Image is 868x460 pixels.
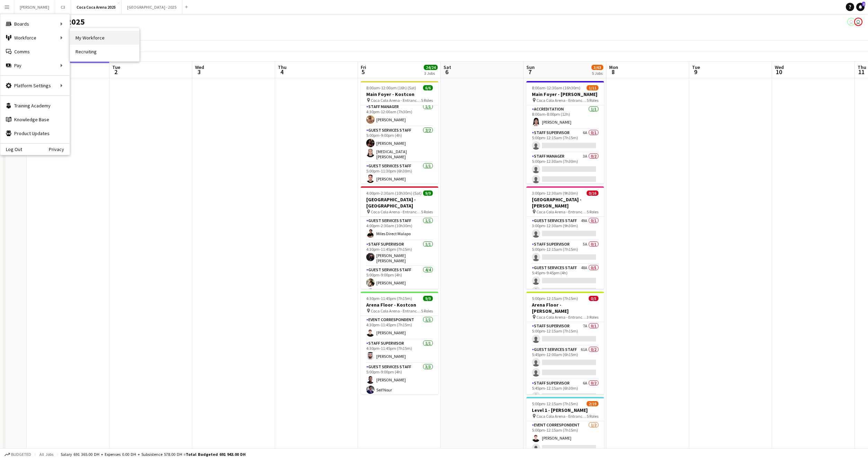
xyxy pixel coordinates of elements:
span: 5 Roles [421,308,433,313]
span: Coca Cola Arena - Entrance F [536,98,587,103]
span: Coca Cola Arena - Entrance F [371,98,421,103]
span: 5 Roles [587,414,598,419]
span: 3 [194,68,204,76]
span: 4:30pm-11:45pm (7h15m) [366,296,412,301]
button: C3 [55,0,71,14]
app-card-role: Staff Supervisor5A0/15:00pm-12:15am (7h15m) [526,240,604,264]
span: Wed [775,64,784,70]
app-job-card: 4:30pm-11:45pm (7h15m)9/9Arena Floor - Kostcon Coca Cola Arena - Entrance F5 RolesEvent Correspon... [361,292,438,394]
span: 9 [691,68,700,76]
span: 5 Roles [587,98,598,103]
span: 8:00am-12:00am (16h) (Sat) [366,85,416,90]
span: Tue [692,64,700,70]
span: Coca Cola Arena - Entrance F [536,315,587,320]
app-card-role: Event Correspondent1/14:30pm-11:45pm (7h15m)[PERSON_NAME] [361,316,438,339]
app-card-role: Staff Supervisor6A0/25:45pm-12:15am (6h30m) [526,379,604,413]
h3: [GEOGRAPHIC_DATA] - [PERSON_NAME] [526,196,604,209]
app-user-avatar: Kate Oliveros [847,18,856,26]
span: Thu [858,64,866,70]
span: 5 [360,68,366,76]
h3: [GEOGRAPHIC_DATA] - [GEOGRAPHIC_DATA] [361,196,438,209]
app-card-role: Guest Services Staff2/25:00pm-9:00pm (4h)[PERSON_NAME][MEDICAL_DATA][PERSON_NAME] [361,126,438,162]
h3: Arena Floor - [PERSON_NAME] [526,302,604,314]
span: All jobs [38,452,55,457]
app-job-card: 4:00pm-2:30am (10h30m) (Sat)9/9[GEOGRAPHIC_DATA] - [GEOGRAPHIC_DATA] Coca Cola Arena - Entrance F... [361,186,438,289]
span: Coca Cola Arena - Entrance F [371,209,421,214]
div: Pay [0,59,70,72]
app-card-role: Guest Services Staff49A0/13:00pm-12:30am (9h30m) [526,217,604,240]
button: Budgeted [3,451,32,458]
a: Recruiting [70,45,139,59]
span: Coca Cola Arena - Entrance F [536,414,587,419]
span: 6 [442,68,451,76]
span: 5:00pm-12:15am (7h15m) (Mon) [532,401,587,406]
app-card-role: Guest Services Staff4/45:00pm-9:00pm (4h)[PERSON_NAME] [361,266,438,320]
span: 8 [608,68,618,76]
span: Tue [112,64,120,70]
h3: Main Foyer - Kostcon [361,91,438,97]
app-job-card: 8:00am-12:00am (16h) (Sat)6/6Main Foyer - Kostcon Coca Cola Arena - Entrance F5 RolesStaff Superv... [361,81,438,184]
div: 5 Jobs [592,71,603,76]
a: Knowledge Base [0,113,70,126]
span: 7 [525,68,535,76]
span: Budgeted [11,452,31,457]
span: Sun [526,64,535,70]
span: Fri [361,64,366,70]
button: [GEOGRAPHIC_DATA] - 2025 [122,0,182,14]
app-card-role: Staff Supervisor7A0/15:00pm-12:15am (7h15m) [526,322,604,346]
app-card-role: Accreditation1/18:00am-8:00pm (12h)[PERSON_NAME] [526,105,604,129]
app-card-role: Staff Supervisor1/14:30pm-11:45pm (7h15m)[PERSON_NAME] [PERSON_NAME] [361,240,438,266]
span: Total Budgeted 691 943.00 DH [186,452,246,457]
app-card-role: Staff Manager1/14:30pm-12:00am (7h30m)[PERSON_NAME] [361,103,438,126]
a: Training Academy [0,99,70,113]
span: 11 [857,68,866,76]
span: 4 [277,68,287,76]
span: Coca Cola Arena - Entrance F [536,209,587,214]
span: 3:00pm-12:30am (9h30m) (Mon) [532,191,587,196]
div: Platform Settings [0,79,70,92]
div: Workforce [0,31,70,45]
a: Product Updates [0,126,70,140]
span: 3/63 [591,65,603,70]
span: Mon [609,64,618,70]
span: 24/24 [424,65,438,70]
span: Coca Cola Arena - Entrance F [371,308,421,313]
app-card-role: Event Correspondent1/25:00pm-12:15am (7h15m)[PERSON_NAME] [526,421,604,455]
span: 1/11 [587,85,598,90]
app-card-role: Guest Services Staff1/14:00pm-2:30am (10h30m)Miles Direct Malapo [361,217,438,240]
span: 0/5 [589,296,598,301]
span: 0/16 [587,191,598,196]
span: Thu [278,64,287,70]
app-card-role: Guest Services Staff1/15:00pm-11:30pm (6h30m)[PERSON_NAME] [361,162,438,186]
app-card-role: Staff Manager3A0/25:00pm-12:30am (7h30m) [526,152,604,186]
span: 9/9 [423,191,433,196]
h3: Arena Floor - Kostcon [361,302,438,308]
h3: Level 1 - [PERSON_NAME] [526,407,604,413]
button: [PERSON_NAME] [14,0,55,14]
app-card-role: Guest Services Staff3/35:00pm-9:00pm (4h)[PERSON_NAME]Seif Nour [361,363,438,407]
app-job-card: 5:00pm-12:15am (7h15m) (Mon)0/5Arena Floor - [PERSON_NAME] Coca Cola Arena - Entrance F3 RolesSta... [526,292,604,394]
span: 6/6 [423,85,433,90]
button: Coca Coca Arena 2025 [71,0,122,14]
a: Privacy [49,147,70,152]
span: 5 Roles [587,209,598,214]
span: 3 Roles [587,315,598,320]
span: 2/19 [587,401,598,406]
app-card-role: Staff Supervisor1/14:30pm-11:45pm (7h15m)[PERSON_NAME] [361,339,438,363]
span: 8:00am-12:30am (16h30m) (Mon) [532,85,587,90]
div: Boards [0,17,70,31]
app-card-role: Staff Supervisor6A0/15:00pm-12:15am (7h15m) [526,129,604,152]
span: 5 Roles [421,98,433,103]
app-job-card: 3:00pm-12:30am (9h30m) (Mon)0/16[GEOGRAPHIC_DATA] - [PERSON_NAME] Coca Cola Arena - Entrance F5 R... [526,186,604,289]
div: 8:00am-12:30am (16h30m) (Mon)1/11Main Foyer - [PERSON_NAME] Coca Cola Arena - Entrance F5 RolesAc... [526,81,604,184]
div: Salary 691 365.00 DH + Expenses 0.00 DH + Subsistence 578.00 DH = [61,452,246,457]
span: Wed [195,64,204,70]
app-user-avatar: Marisol Pestano [854,18,862,26]
div: 3 Jobs [424,71,437,76]
span: 2 [111,68,120,76]
span: 5:00pm-12:15am (7h15m) (Mon) [532,296,589,301]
